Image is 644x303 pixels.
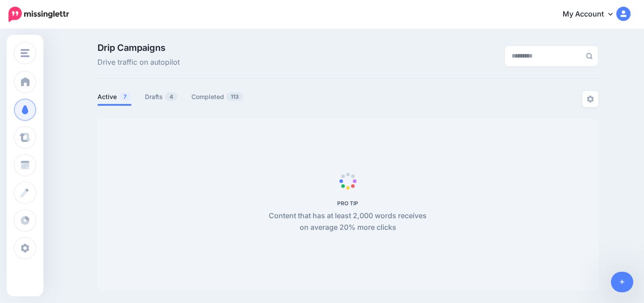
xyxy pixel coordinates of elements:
a: My Account [554,4,631,25]
img: menu.png [21,49,30,57]
span: Drive traffic on autopilot [97,57,180,68]
img: settings-grey.png [587,95,594,103]
span: 4 [165,92,178,101]
span: 7 [119,92,131,101]
span: Drip Campaigns [97,43,180,52]
h5: PRO TIP [264,200,432,207]
a: Drafts4 [145,91,178,102]
span: 113 [226,92,243,101]
a: Active7 [97,91,131,102]
img: Missinglettr [8,7,69,22]
img: search-grey-6.png [586,53,593,59]
p: Content that has at least 2,000 words receives on average 20% more clicks [264,210,432,233]
a: Completed113 [191,91,244,102]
